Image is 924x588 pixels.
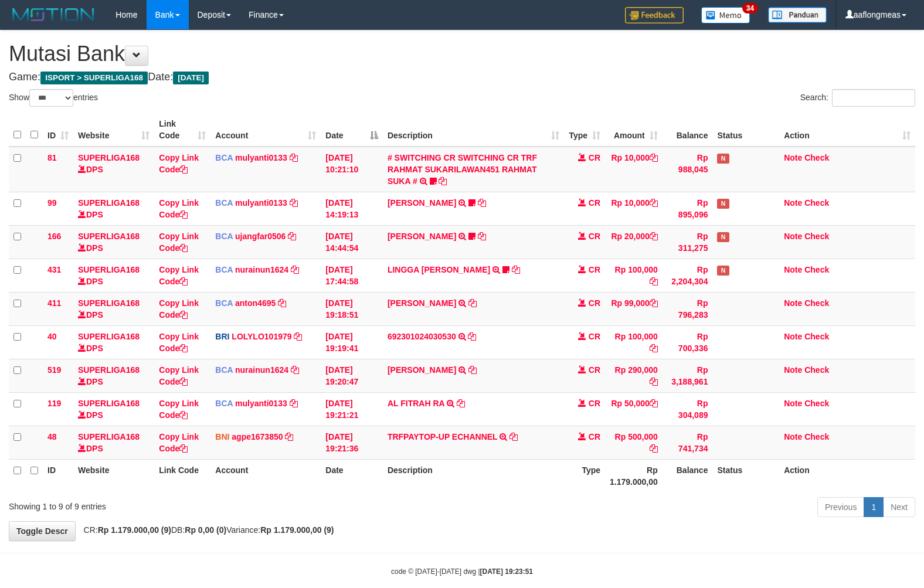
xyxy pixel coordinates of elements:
a: nurainun1624 [235,265,288,274]
a: Copy mulyanti0133 to clipboard [290,399,298,408]
img: Feedback.jpg [625,7,684,23]
a: SUPERLIGA168 [78,298,140,308]
td: DPS [73,325,154,359]
a: Note [784,332,802,341]
a: LOLYLO101979 [232,332,291,341]
th: Link Code: activate to sort column ascending [154,113,210,147]
span: 431 [47,265,61,274]
span: CR [589,265,600,274]
a: SUPERLIGA168 [78,399,140,408]
a: Note [784,198,802,208]
span: CR [589,298,600,308]
td: Rp 988,045 [663,147,713,192]
a: mulyanti0133 [235,399,287,408]
a: # SWITCHING CR SWITCHING CR TRF RAHMAT SUKARILAWAN451 RAHMAT SUKA # [388,153,537,186]
span: Has Note [717,266,729,276]
a: Copy nurainun1624 to clipboard [291,365,299,375]
a: Copy Rp 290,000 to clipboard [650,377,658,386]
th: Type [564,459,605,492]
a: [PERSON_NAME] [388,232,456,241]
a: Next [883,497,915,517]
a: Check [804,198,829,208]
a: Copy Link Code [159,153,199,174]
td: DPS [73,292,154,325]
a: Check [804,399,829,408]
span: 519 [47,365,61,375]
td: [DATE] 19:21:36 [321,426,383,459]
span: BRI [215,332,229,341]
td: [DATE] 17:44:58 [321,259,383,292]
a: [PERSON_NAME] [388,298,456,308]
a: Copy Rp 10,000 to clipboard [650,153,658,162]
th: Type: activate to sort column ascending [564,113,605,147]
td: DPS [73,147,154,192]
th: Website [73,459,154,492]
img: MOTION_logo.png [9,6,98,23]
strong: [DATE] 19:23:51 [480,567,533,576]
span: 166 [47,232,61,241]
th: Description: activate to sort column ascending [383,113,564,147]
th: Website: activate to sort column ascending [73,113,154,147]
span: 119 [47,399,61,408]
td: Rp 99,000 [605,292,663,325]
strong: Rp 1.179.000,00 (9) [260,525,334,535]
a: Copy Rp 100,000 to clipboard [650,277,658,286]
a: Note [784,153,802,162]
span: Has Note [717,154,729,164]
img: panduan.png [768,7,827,23]
span: BCA [215,365,233,375]
td: DPS [73,259,154,292]
a: SUPERLIGA168 [78,332,140,341]
th: Rp 1.179.000,00 [605,459,663,492]
a: agpe1673850 [232,432,283,441]
span: BCA [215,198,233,208]
span: CR [589,365,600,375]
td: [DATE] 19:18:51 [321,292,383,325]
a: Copy Link Code [159,432,199,453]
div: Showing 1 to 9 of 9 entries [9,496,376,512]
span: BNI [215,432,229,441]
td: Rp 796,283 [663,292,713,325]
th: Date [321,459,383,492]
th: Description [383,459,564,492]
td: Rp 741,734 [663,426,713,459]
td: Rp 895,096 [663,192,713,225]
a: Copy AL FITRAH RA to clipboard [457,399,465,408]
a: Copy LINGGA ADITYA PRAT to clipboard [512,265,520,274]
a: Copy Link Code [159,198,199,219]
span: ISPORT > SUPERLIGA168 [40,72,148,84]
a: Copy Rp 10,000 to clipboard [650,198,658,208]
a: [PERSON_NAME] [388,365,456,375]
a: mulyanti0133 [235,153,287,162]
a: Copy Link Code [159,365,199,386]
span: CR [589,432,600,441]
a: SUPERLIGA168 [78,265,140,274]
a: Copy Link Code [159,399,199,420]
td: [DATE] 14:44:54 [321,225,383,259]
a: Previous [817,497,864,517]
td: DPS [73,359,154,392]
a: Note [784,399,802,408]
span: BCA [215,298,233,308]
a: Copy ujangfar0506 to clipboard [288,232,296,241]
strong: Rp 1.179.000,00 (9) [98,525,171,535]
select: Showentries [29,89,73,107]
a: SUPERLIGA168 [78,365,140,375]
a: [PERSON_NAME] [388,198,456,208]
td: Rp 20,000 [605,225,663,259]
a: Check [804,232,829,241]
a: anton4695 [235,298,276,308]
a: Copy Link Code [159,265,199,286]
a: Check [804,265,829,274]
td: Rp 3,188,961 [663,359,713,392]
td: [DATE] 19:20:47 [321,359,383,392]
a: AL FITRAH RA [388,399,444,408]
a: Copy MUHAMMAD REZA to clipboard [478,198,486,208]
span: 34 [742,3,758,13]
a: Copy Link Code [159,298,199,320]
a: nurainun1624 [235,365,288,375]
a: SUPERLIGA168 [78,232,140,241]
td: DPS [73,426,154,459]
span: BCA [215,399,233,408]
span: BCA [215,265,233,274]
